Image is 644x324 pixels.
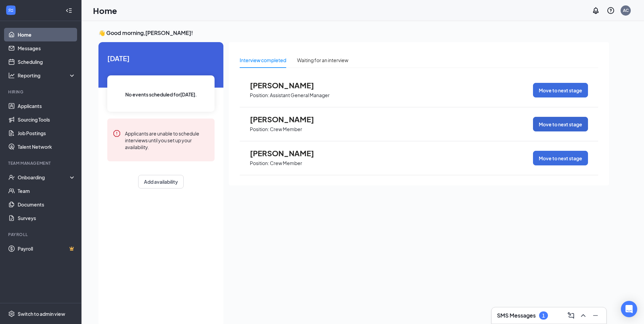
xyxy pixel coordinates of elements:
[8,232,74,237] div: Payroll
[138,175,184,188] button: Add availability
[18,28,76,41] a: Home
[270,126,302,132] p: Crew Member
[579,311,587,320] svg: ChevronUp
[607,6,615,15] svg: QuestionInfo
[621,301,637,317] div: Open Intercom Messenger
[566,310,576,321] button: ComposeMessage
[533,151,588,165] button: Move to next stage
[18,140,76,154] a: Talent Network
[592,6,600,15] svg: Notifications
[590,310,601,321] button: Minimize
[18,242,76,255] a: PayrollCrown
[533,117,588,131] button: Move to next stage
[8,174,15,181] svg: UserCheck
[8,72,15,79] svg: Analysis
[18,55,76,69] a: Scheduling
[18,211,76,225] a: Surveys
[270,92,330,98] p: Assistant General Manager
[567,311,575,320] svg: ComposeMessage
[542,313,545,319] div: 1
[7,7,14,14] svg: WorkstreamLogo
[18,198,76,211] a: Documents
[497,312,536,319] h3: SMS Messages
[250,92,269,98] p: Position:
[125,129,209,150] div: Applicants are unable to schedule interviews until you set up your availability.
[250,160,269,166] p: Position:
[250,115,325,124] span: [PERSON_NAME]
[8,89,74,95] div: Hiring
[93,5,117,16] h1: Home
[623,7,629,13] div: AC
[107,53,215,64] span: [DATE]
[250,126,269,132] p: Position:
[113,129,121,138] svg: Error
[250,149,325,158] span: [PERSON_NAME]
[18,126,76,140] a: Job Postings
[297,56,348,64] div: Waiting for an interview
[18,72,76,79] div: Reporting
[18,184,76,198] a: Team
[533,83,588,97] button: Move to next stage
[8,310,15,317] svg: Settings
[18,310,65,317] div: Switch to admin view
[578,310,589,321] button: ChevronUp
[125,91,197,98] span: No events scheduled for [DATE] .
[250,81,325,90] span: [PERSON_NAME]
[240,56,286,64] div: Interview completed
[18,174,70,181] div: Onboarding
[18,113,76,126] a: Sourcing Tools
[270,160,302,166] p: Crew Member
[18,41,76,55] a: Messages
[8,160,74,166] div: Team Management
[98,29,609,37] h3: 👋 Good morning, [PERSON_NAME] !
[18,99,76,113] a: Applicants
[591,311,600,320] svg: Minimize
[66,7,72,14] svg: Collapse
